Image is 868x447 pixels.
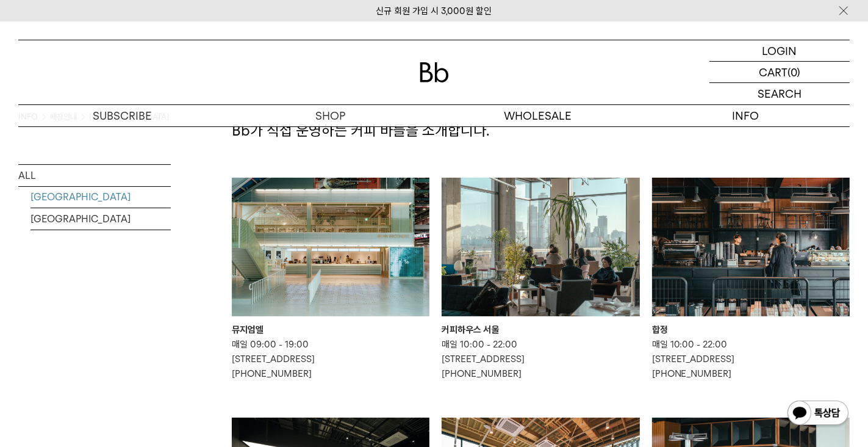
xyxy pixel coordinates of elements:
a: [GEOGRAPHIC_DATA] [30,208,171,230]
p: CART [759,62,787,82]
a: SHOP [226,105,434,126]
a: 뮤지엄엘 뮤지엄엘 매일 09:00 - 19:00[STREET_ADDRESS][PHONE_NUMBER] [232,178,429,381]
div: 커피하우스 서울 [442,322,639,337]
p: 매일 10:00 - 22:00 [STREET_ADDRESS] [PHONE_NUMBER] [652,337,850,381]
a: 신규 회원 가입 시 3,000원 할인 [376,5,492,16]
p: 매일 09:00 - 19:00 [STREET_ADDRESS] [PHONE_NUMBER] [232,337,429,381]
p: 매일 10:00 - 22:00 [STREET_ADDRESS] [PHONE_NUMBER] [442,337,639,381]
a: 커피하우스 서울 커피하우스 서울 매일 10:00 - 22:00[STREET_ADDRESS][PHONE_NUMBER] [442,178,639,381]
p: INFO [642,105,850,126]
p: LOGIN [762,40,797,61]
a: 합정 합정 매일 10:00 - 22:00[STREET_ADDRESS][PHONE_NUMBER] [652,178,850,381]
p: Bb가 직접 운영하는 커피 바들을 소개합니다. [232,120,850,141]
div: 합정 [652,322,850,337]
a: CART (0) [709,62,850,83]
div: 뮤지엄엘 [232,322,429,337]
a: [GEOGRAPHIC_DATA] [30,186,171,208]
img: 카카오톡 채널 1:1 채팅 버튼 [786,399,850,429]
img: 커피하우스 서울 [442,178,639,316]
p: SEARCH [758,83,802,104]
a: SUBSCRIBE [18,105,226,126]
a: ALL [18,165,171,186]
a: LOGIN [709,40,850,62]
p: WHOLESALE [434,105,642,126]
img: 합정 [652,178,850,316]
img: 로고 [420,62,449,82]
img: 뮤지엄엘 [232,178,429,316]
p: (0) [787,62,800,82]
